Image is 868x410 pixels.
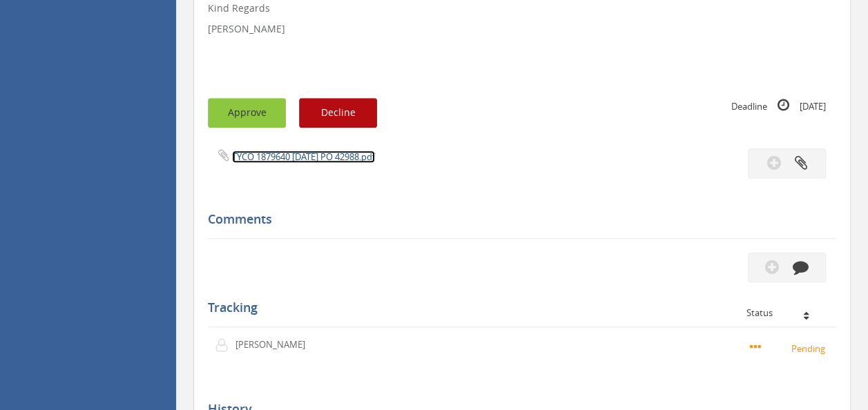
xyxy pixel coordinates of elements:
button: Decline [299,98,377,128]
h5: Tracking [208,301,826,315]
a: TYCO 1879640 [DATE] PO 42988.pdf [232,150,375,163]
p: [PERSON_NAME] [208,22,836,36]
img: user-icon.png [215,338,235,352]
button: Approve [208,98,286,128]
p: Kind Regards [208,1,836,15]
h5: Comments [208,213,826,226]
small: Deadline [DATE] [731,98,826,113]
div: Status [746,308,826,318]
p: [PERSON_NAME] [235,338,315,351]
small: Pending [750,340,829,355]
